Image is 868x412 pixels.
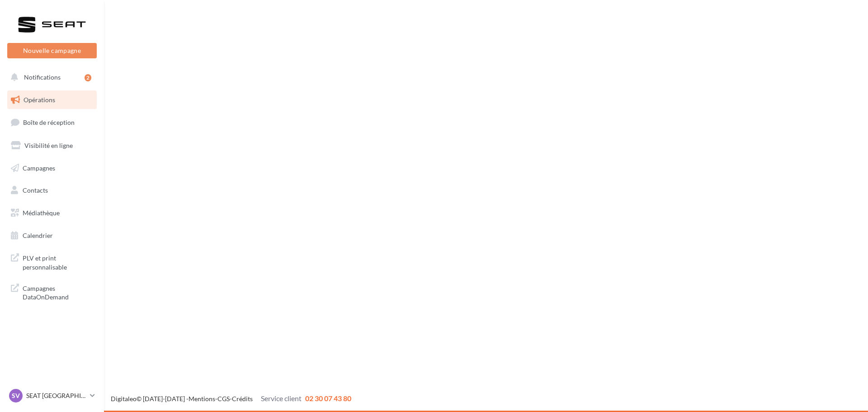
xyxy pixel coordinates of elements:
button: Notifications 2 [5,68,95,87]
a: Mentions [189,395,215,403]
span: Service client [261,394,302,403]
a: Calendrier [5,226,99,245]
span: Contacts [23,186,48,194]
span: Campagnes [23,164,55,171]
a: Médiathèque [5,204,99,223]
span: Boîte de réception [23,118,75,126]
span: Opérations [24,96,55,104]
a: Digitaleo [111,395,137,403]
a: Crédits [232,395,253,403]
span: PLV et print personnalisable [23,252,93,271]
span: Médiathèque [23,209,60,217]
a: Campagnes [5,159,99,178]
span: Calendrier [23,232,53,239]
span: Campagnes DataOnDemand [23,282,93,302]
span: 02 30 07 43 80 [305,394,351,403]
span: © [DATE]-[DATE] - - - [111,395,351,403]
a: Opérations [5,90,99,109]
a: Visibilité en ligne [5,136,99,155]
button: Nouvelle campagne [7,43,97,58]
a: PLV et print personnalisable [5,248,99,275]
a: SV SEAT [GEOGRAPHIC_DATA] [7,387,97,404]
span: Notifications [24,73,61,81]
a: Boîte de réception [5,113,99,132]
a: CGS [217,395,230,403]
a: Contacts [5,181,99,200]
p: SEAT [GEOGRAPHIC_DATA] [26,391,86,400]
div: 2 [85,74,91,81]
span: Visibilité en ligne [24,142,73,149]
a: Campagnes DataOnDemand [5,279,99,305]
span: SV [12,391,20,400]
